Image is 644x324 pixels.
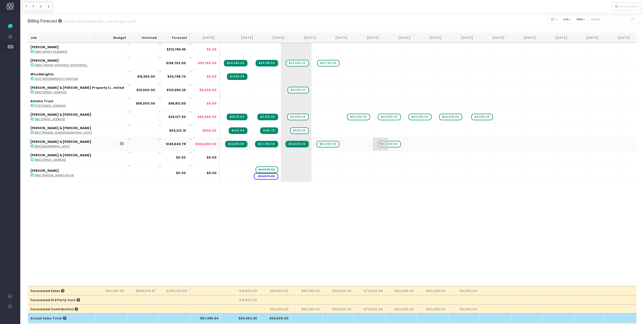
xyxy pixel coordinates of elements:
th: Actual Sales Total [28,313,96,322]
th: Jun 26: activate to sort column ascending [543,33,574,43]
th: May 26: activate to sort column ascending [511,33,543,43]
th: Apr 26: activate to sort column ascending [480,33,511,43]
th: $235,700.00 [158,286,190,295]
abbr: [181] 22 Tawariki Street [35,117,65,121]
strong: $213,786.95 [167,47,186,52]
th: $72,000.00 [354,286,386,295]
strong: [PERSON_NAME] [30,45,59,49]
span: Streamtime Invoice: INV-555 – [184] Hawkes Bay House [225,141,247,147]
span: wayahead Sales Forecast Item [378,141,401,147]
td: : [28,151,127,164]
th: $65,750.00 [291,304,323,313]
span: wayahead Sales Forecast Item [378,114,401,120]
img: images/default_profile_image.png [6,314,14,321]
th: $20,000.00 [417,286,448,295]
th: $14,875.00 [221,295,260,304]
span: Streamtime Invoice: INV-563 – [181] 22 Tawariki Street [257,114,278,120]
th: Feb 26: activate to sort column ascending [417,33,449,43]
abbr: [158] Awatea Residence [35,50,67,54]
th: Job: activate to sort column ascending [28,33,98,43]
td: : [28,124,127,137]
th: Jul 26: activate to sort column ascending [574,33,605,43]
button: S [45,3,52,10]
strong: [PERSON_NAME] & [PERSON_NAME] [30,140,91,144]
button: T [23,3,30,10]
th: $25,000.00 [323,286,354,295]
abbr: [184] Hawkes Bay House [35,145,69,148]
span: Streamtime Invoice: INV-564 – [182] McGregor House [260,127,278,134]
td: : [28,56,127,70]
td: : [28,83,127,97]
span: Streamtime Invoice: INV-560 – [184] Hawkes Bay House [255,141,278,147]
strong: $0.00 [176,171,186,175]
strong: [PERSON_NAME] [30,58,59,63]
span: $33,750.00 [198,61,217,65]
span: wayahead Sales Forecast Item [439,114,462,120]
td: : [28,97,127,110]
span: Billing Forecast [28,19,57,24]
td: : [28,137,127,151]
span: wayahead Sales Forecast Item [347,114,370,120]
th: Forecasted Contribution [28,304,96,313]
strong: $34,788.70 [167,74,186,79]
th: Oct 25: activate to sort column ascending [291,33,323,43]
span: Streamtime Invoice: INV-562 – [158A] Awatea Residence (Extension) [256,60,278,66]
strong: $56,000.00 [136,101,155,106]
strong: $54,213.19 [169,128,186,133]
td: : [28,43,127,56]
span: wayahead Sales Forecast Item [286,60,309,66]
strong: [PERSON_NAME] & [PERSON_NAME] [30,126,91,130]
th: Budget [98,33,129,43]
th: Dec 25: activate to sort column ascending [354,33,386,43]
th: Forecast [159,33,190,43]
th: Nov 25: activate to sort column ascending [323,33,354,43]
span: wayahead Sales Forecast Item [317,60,339,66]
th: $25,000.00 [323,304,354,313]
span: Streamtime Invoice: INV-558 – [181] 22 Tawariki Street [227,114,247,120]
th: $65,750.00 [291,286,323,295]
span: Streamtime Invoice: INV-559 – [182] McGregor House [229,127,247,134]
span: wayahead Sales Forecast Item [471,114,493,120]
th: $28,950.00 [260,286,291,295]
th: $72,000.00 [354,304,386,313]
strong: $136,753.00 [166,61,186,65]
button: filter [574,15,588,23]
th: $54,600.00 [260,313,291,322]
strong: Woodwrights [30,72,53,76]
button: C [37,3,45,10]
span: wayahead Sales Forecast Item [288,87,309,93]
td: : [28,110,127,124]
span: $0.00 [207,74,217,79]
th: Sep 25: activate to sort column ascending [260,33,291,43]
span: wayahead Sales Forecast Item [287,114,309,120]
td: : [28,70,127,83]
span: $0.00 [207,101,217,106]
th: $82,250.00 [96,286,127,295]
abbr: [186] Tara Iti House [35,174,74,177]
button: Configuration [612,3,641,10]
strong: $33,127.50 [168,115,186,119]
th: $808,678.87 [127,286,158,295]
th: Jul 25: activate to sort column ascending [190,33,222,43]
th: Mar 26: activate to sort column ascending [448,33,480,43]
th: Invoiced [129,33,159,43]
strong: $66,812.50 [168,101,186,106]
abbr: [185] 130 The Esplanade [35,158,66,162]
span: $0.00 [207,171,217,175]
abbr: [168] 367 Remuera Road [35,91,66,94]
abbr: [160] Woodwrights Furniture [35,77,78,81]
strong: [PERSON_NAME] & [PERSON_NAME] [30,112,91,117]
small: Overview of forecasted sales, cost and gross profit [62,19,136,24]
span: $0.00 [207,155,217,160]
th: $67,485.94 [190,313,222,322]
abbr: [158A] Awatea Residence (Extension) [35,63,88,67]
th: Forecasted 3rd Party Cost [28,295,96,304]
th: Aug 25: activate to sort column ascending [221,33,260,43]
div: Vertical button group [23,3,52,10]
th: $20,000.00 [417,304,448,313]
div: Vertical button group [612,3,641,10]
th: $28,950.00 [260,304,291,313]
span: $92,450.00 [198,115,217,119]
th: Jan 26: activate to sort column ascending [386,33,417,43]
th: $20,000.00 [386,286,417,295]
